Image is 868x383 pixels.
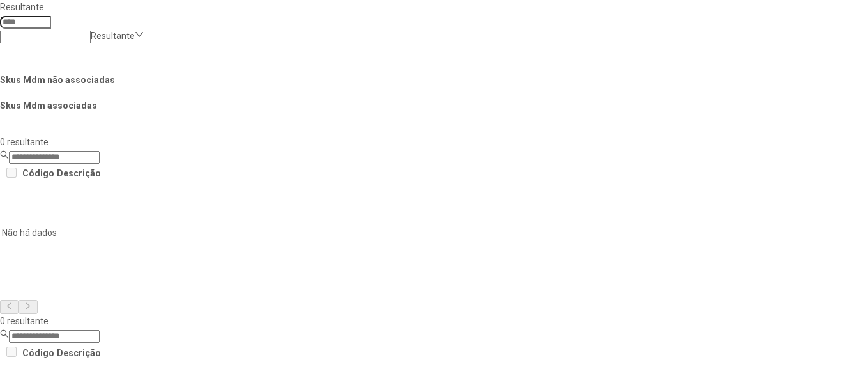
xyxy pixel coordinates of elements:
[2,226,307,240] p: Não há dados
[56,165,102,182] th: Descrição
[56,344,102,361] th: Descrição
[22,344,55,361] th: Código
[91,31,135,41] nz-select-placeholder: Resultante
[22,165,55,182] th: Código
